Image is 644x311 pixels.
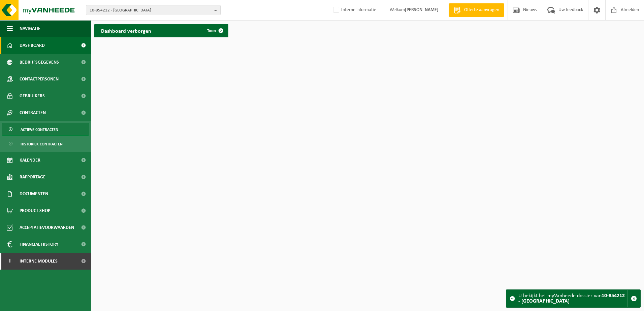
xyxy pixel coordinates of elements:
[90,5,212,15] span: 10-854212 - [GEOGRAPHIC_DATA]
[332,5,376,15] label: Interne informatie
[2,123,89,136] a: Actieve contracten
[20,219,74,236] span: Acceptatievoorwaarden
[20,71,59,88] span: Contactpersonen
[405,7,439,12] strong: [PERSON_NAME]
[20,202,50,219] span: Product Shop
[21,123,58,136] span: Actieve contracten
[7,253,13,270] span: I
[20,88,45,104] span: Gebruikers
[518,290,627,307] div: U bekijkt het myVanheede dossier van
[20,236,58,253] span: Financial History
[207,29,216,33] span: Toon
[20,152,40,169] span: Kalender
[21,138,63,150] span: Historiek contracten
[20,185,48,202] span: Documenten
[202,24,228,37] a: Toon
[20,54,59,71] span: Bedrijfsgegevens
[20,37,45,54] span: Dashboard
[94,24,158,37] h2: Dashboard verborgen
[462,7,501,13] span: Offerte aanvragen
[20,104,46,121] span: Contracten
[518,293,625,304] strong: 10-854212 - [GEOGRAPHIC_DATA]
[20,253,58,270] span: Interne modules
[20,20,40,37] span: Navigatie
[20,169,45,185] span: Rapportage
[86,5,221,15] button: 10-854212 - [GEOGRAPHIC_DATA]
[2,137,89,150] a: Historiek contracten
[449,3,504,17] a: Offerte aanvragen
